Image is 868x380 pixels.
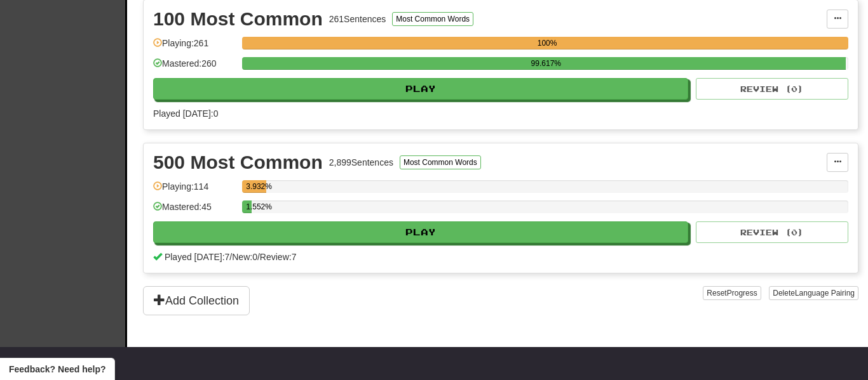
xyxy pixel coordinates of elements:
button: Play [153,78,688,100]
div: 100% [246,37,848,49]
button: DeleteLanguage Pairing [769,286,858,300]
span: Language Pairing [795,289,855,298]
div: 3.932% [246,180,266,193]
button: Review (0) [696,221,848,243]
span: Played [DATE]: 7 [165,252,229,262]
span: New: 0 [232,252,257,262]
div: 100 Most Common [153,10,323,29]
button: ResetProgress [703,286,761,300]
div: Mastered: 260 [153,57,236,78]
button: Play [153,221,688,243]
div: 500 Most Common [153,153,323,172]
button: Add Collection [143,286,250,315]
button: Most Common Words [392,12,473,26]
span: / [257,252,260,262]
span: Review: 7 [260,252,297,262]
div: 99.617% [246,57,846,70]
div: 261 Sentences [329,13,386,25]
div: Mastered: 45 [153,200,236,221]
button: Most Common Words [400,155,481,169]
div: Playing: 114 [153,180,236,201]
div: 2,899 Sentences [329,156,393,169]
span: / [229,252,232,262]
div: Playing: 261 [153,37,236,58]
span: Open feedback widget [9,363,105,376]
span: Played [DATE]: 0 [153,108,218,119]
button: Review (0) [696,78,848,100]
div: 1.552% [246,200,252,213]
span: Progress [727,289,757,298]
